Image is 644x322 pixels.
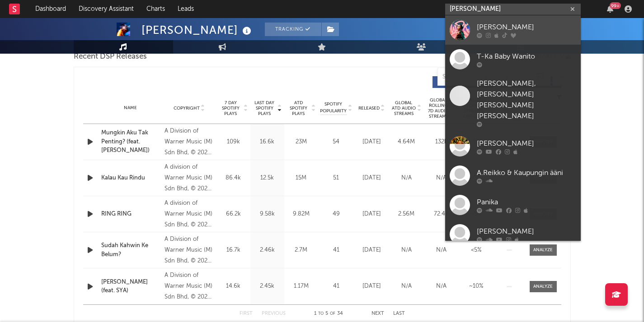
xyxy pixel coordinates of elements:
[165,198,214,230] div: A division of Warner Music (M) Sdn Bhd, © 2022 Black Hat Cat
[391,282,422,291] div: N/A
[445,190,581,220] a: Panika
[391,100,416,116] span: Global ATD Audio Streams
[426,138,456,147] div: 132k
[318,312,324,316] span: to
[357,174,387,183] div: [DATE]
[357,246,387,255] div: [DATE]
[426,246,456,255] div: N/A
[101,174,160,183] a: Kalau Kau Rindu
[287,138,316,147] div: 23M
[477,167,576,178] div: A.Reikko & Kaupungin ääni
[174,106,200,111] span: Copyright
[445,132,581,161] a: [PERSON_NAME]
[320,101,347,115] span: Spotify Popularity
[445,220,581,249] a: [PERSON_NAME]
[287,100,310,116] span: ATD Spotify Plays
[445,15,581,45] a: [PERSON_NAME]
[358,106,380,111] span: Released
[219,210,248,219] div: 66.2k
[253,100,277,116] span: Last Day Spotify Plays
[320,246,352,255] div: 41
[253,210,282,219] div: 9.58k
[219,282,248,291] div: 14.6k
[219,246,248,255] div: 16.7k
[320,138,352,147] div: 54
[426,210,456,219] div: 72.4k
[101,105,160,111] div: Name
[219,174,248,183] div: 86.4k
[330,312,335,316] span: of
[426,282,456,291] div: N/A
[101,241,160,259] a: Sudah Kahwin Ke Belum?
[101,210,160,219] a: RING RING
[253,282,282,291] div: 2.45k
[253,246,282,255] div: 2.46k
[265,23,321,36] button: Tracking
[438,74,533,81] input: Search by song name or URL
[610,2,621,9] div: 99 +
[219,138,248,147] div: 109k
[304,308,353,319] div: 1 5 34
[287,174,316,183] div: 15M
[320,282,352,291] div: 41
[253,174,282,183] div: 12.5k
[461,246,491,255] div: <5%
[477,51,576,62] div: T-Ka Baby Wanito
[445,161,581,190] a: A.Reikko & Kaupungin ääni
[320,210,352,219] div: 49
[320,174,352,183] div: 51
[477,226,576,237] div: [PERSON_NAME]
[445,45,581,74] a: T-Ka Baby Wanito
[253,138,282,147] div: 16.6k
[101,129,160,155] a: Mungkin Aku Tak Penting? (feat. [PERSON_NAME])
[391,174,422,183] div: N/A
[445,74,581,132] a: [PERSON_NAME],[PERSON_NAME] [PERSON_NAME] [PERSON_NAME]
[607,5,613,13] button: 99+
[426,174,456,183] div: N/A
[393,311,405,316] button: Last
[477,138,576,149] div: [PERSON_NAME]
[262,311,286,316] button: Previous
[461,282,491,291] div: ~ 10 %
[219,100,243,116] span: 7 Day Spotify Plays
[287,282,316,291] div: 1.17M
[165,234,214,267] div: A Division of Warner Music (M) Sdn Bhd, © 2023 Black Hat Cat
[357,138,387,147] div: [DATE]
[477,78,576,122] div: [PERSON_NAME],[PERSON_NAME] [PERSON_NAME] [PERSON_NAME]
[165,126,214,158] div: A Division of Warner Music (M) Sdn Bhd, © 2023 Black Hat Cat
[240,311,253,316] button: First
[371,311,384,316] button: Next
[426,97,451,119] span: Global Rolling 7D Audio Streams
[74,51,147,62] span: Recent DSP Releases
[357,210,387,219] div: [DATE]
[357,282,387,291] div: [DATE]
[391,246,422,255] div: N/A
[445,4,581,15] input: Search for artists
[287,210,316,219] div: 9.82M
[101,278,160,295] a: [PERSON_NAME] (feat. SYA)
[391,210,422,219] div: 2.56M
[165,162,214,194] div: A division of Warner Music (M) Sdn Bhd, © 2020 Black Hat Cat
[391,138,422,147] div: 4.64M
[165,270,214,303] div: A Division of Warner Music (M) Sdn Bhd, © 2024 Black Hat Cat
[141,23,254,37] div: [PERSON_NAME]
[477,22,576,32] div: [PERSON_NAME]
[477,197,576,207] div: Panika
[287,246,316,255] div: 2.7M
